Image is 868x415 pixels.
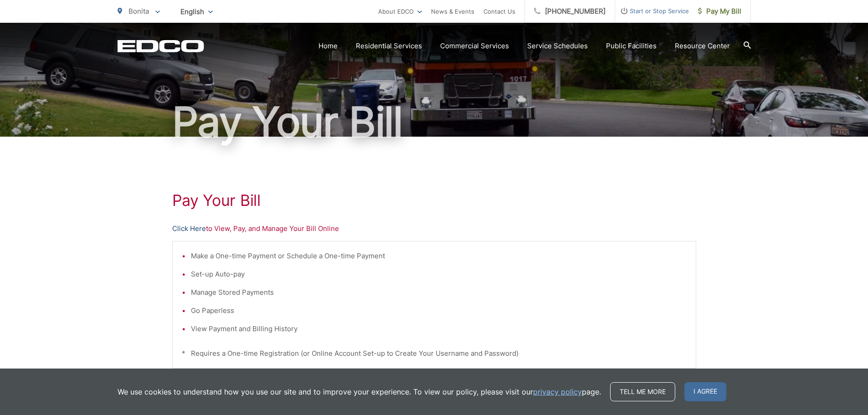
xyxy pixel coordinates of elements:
p: * Requires a One-time Registration (or Online Account Set-up to Create Your Username and Password) [182,348,687,359]
a: Click Here [172,223,206,234]
li: Make a One-time Payment or Schedule a One-time Payment [191,251,687,261]
p: We use cookies to understand how you use our site and to improve your experience. To view our pol... [118,386,601,397]
h1: Pay Your Bill [118,99,751,145]
a: Resource Center [675,41,730,51]
a: Home [318,41,338,51]
span: English [174,4,220,20]
h1: Pay Your Bill [172,191,696,210]
a: Residential Services [356,41,422,51]
a: News & Events [431,6,474,17]
a: Service Schedules [527,41,588,51]
a: About EDCO [378,6,422,17]
a: Public Facilities [606,41,657,51]
p: to View, Pay, and Manage Your Bill Online [172,223,696,234]
a: EDCD logo. Return to the homepage. [118,40,204,52]
li: Go Paperless [191,305,687,316]
li: Manage Stored Payments [191,287,687,298]
span: Bonita [128,7,149,15]
span: I agree [684,382,726,401]
a: privacy policy [533,386,582,397]
a: Contact Us [483,6,515,17]
a: Commercial Services [440,41,509,51]
li: Set-up Auto-pay [191,269,687,280]
li: View Payment and Billing History [191,323,687,334]
a: Tell me more [610,382,675,401]
span: Pay My Bill [698,6,741,17]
